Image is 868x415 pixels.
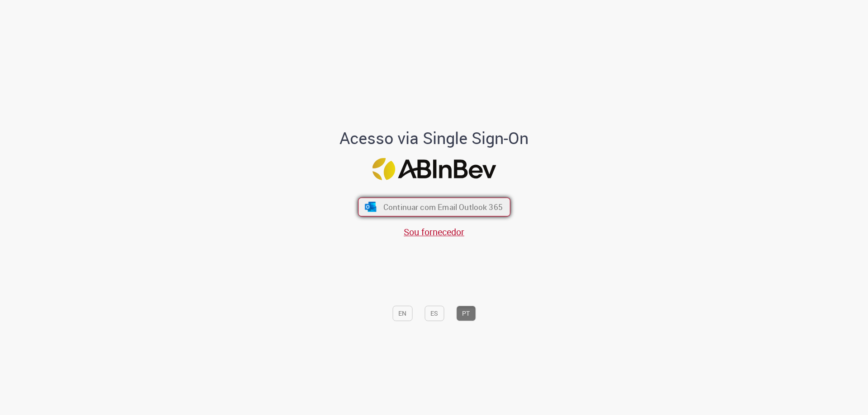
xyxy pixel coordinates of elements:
button: ícone Azure/Microsoft 360 Continuar com Email Outlook 365 [358,198,510,217]
img: ícone Azure/Microsoft 360 [364,202,377,212]
img: Logo ABInBev [372,158,496,180]
button: EN [392,306,412,321]
a: Sou fornecedor [404,226,464,238]
button: ES [425,306,444,321]
h1: Acesso via Single Sign-On [309,129,560,147]
button: PT [456,306,476,321]
span: Continuar com Email Outlook 365 [383,202,502,212]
